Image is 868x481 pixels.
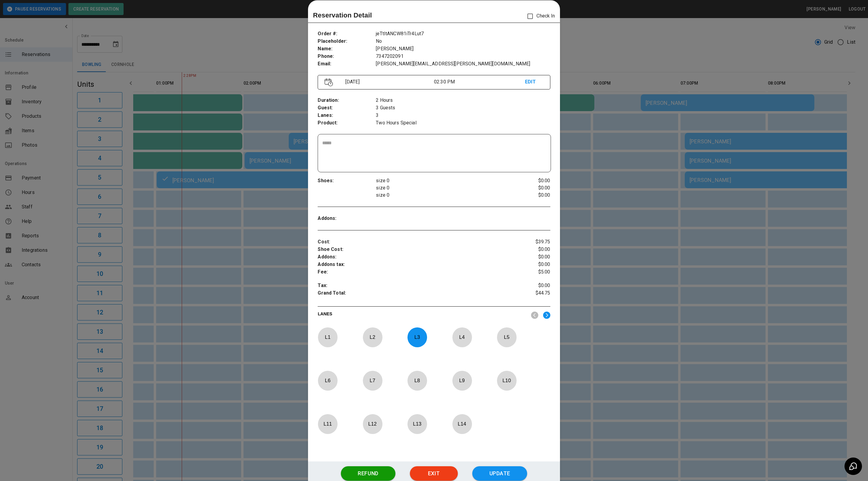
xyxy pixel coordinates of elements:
button: Refund [341,466,395,481]
p: Fee : [318,268,511,276]
p: Placeholder : [318,38,376,45]
p: Lanes : [318,112,376,119]
p: Cost : [318,238,511,246]
p: $0.00 [511,261,550,268]
p: L 4 [452,330,472,344]
p: L 7 [363,373,382,388]
p: L 14 [452,417,472,431]
p: Addons : [318,253,511,261]
img: right.svg [543,311,550,319]
p: 02:30 PM [434,78,525,86]
p: Grand Total : [318,289,511,298]
p: size 0 [376,192,511,199]
p: Check In [524,10,555,23]
p: jeTtItANCW81iTr4Lut7 [376,30,550,38]
p: 7347202091 [376,53,550,60]
p: L 6 [318,373,338,388]
p: $5.00 [511,268,550,276]
p: [PERSON_NAME][EMAIL_ADDRESS][PERSON_NAME][DOMAIN_NAME] [376,60,550,68]
p: Shoes : [318,177,376,185]
p: LANES [318,311,526,319]
p: Email : [318,60,376,68]
button: Exit [410,466,458,481]
p: L 3 [407,330,427,344]
p: Product : [318,119,376,127]
p: $39.75 [511,238,550,246]
p: L 5 [497,330,517,344]
p: Guest : [318,104,376,112]
p: Two Hours Special [376,119,550,127]
p: $44.75 [511,289,550,298]
p: L 2 [363,330,382,344]
p: size 0 [376,177,511,184]
p: Name : [318,45,376,53]
p: Duration : [318,97,376,104]
p: $0.00 [511,246,550,253]
p: L 12 [363,417,382,431]
p: L 9 [452,373,472,388]
p: size 0 [376,184,511,192]
p: Order # : [318,30,376,38]
p: Shoe Cost : [318,246,511,253]
p: EDIT [525,78,543,86]
p: L 13 [407,417,427,431]
p: [DATE] [343,78,434,86]
p: L 1 [318,330,338,344]
p: L 8 [407,373,427,388]
button: Update [472,466,527,481]
p: Phone : [318,53,376,60]
p: Addons : [318,215,376,222]
p: $0.00 [511,192,550,199]
p: 3 [376,112,550,119]
p: 2 Hours [376,97,550,104]
p: [PERSON_NAME] [376,45,550,53]
p: 3 Guests [376,104,550,112]
p: $0.00 [511,184,550,192]
p: $0.00 [511,253,550,261]
img: Vector [325,78,333,86]
p: Tax : [318,282,511,289]
p: No [376,38,550,45]
img: nav_left.svg [531,311,538,319]
p: L 11 [318,417,338,431]
p: Reservation Detail [313,10,372,20]
p: L 10 [497,373,517,388]
p: $0.00 [511,282,550,289]
p: Addons tax : [318,261,511,268]
p: $0.00 [511,177,550,184]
